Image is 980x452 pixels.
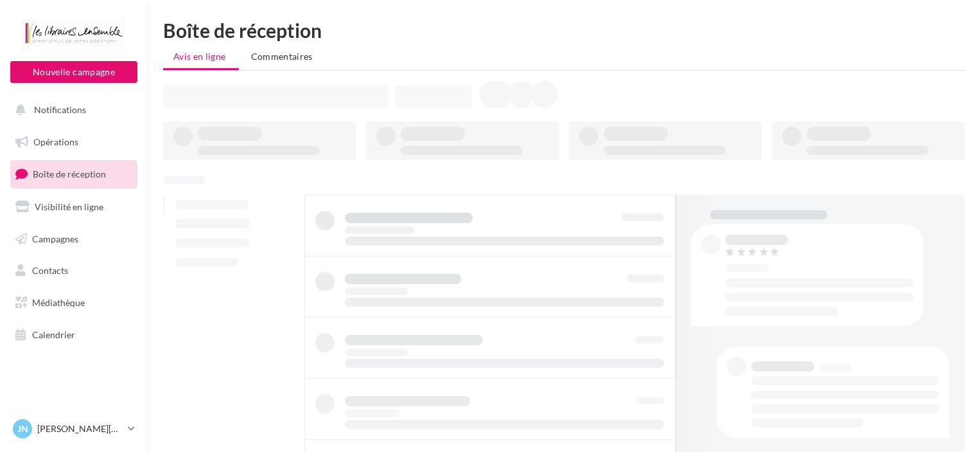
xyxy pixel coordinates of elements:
[35,201,103,212] span: Visibilité en ligne
[8,257,140,284] a: Contacts
[32,233,78,244] span: Campagnes
[8,226,140,253] a: Campagnes
[8,289,140,316] a: Médiathèque
[34,104,86,115] span: Notifications
[10,61,137,83] button: Nouvelle campagne
[10,417,137,441] a: JN [PERSON_NAME][DATE]
[163,21,965,40] div: Boîte de réception
[8,129,140,156] a: Opérations
[37,422,123,435] p: [PERSON_NAME][DATE]
[32,265,68,276] span: Contacts
[8,160,140,188] a: Boîte de réception
[8,96,135,123] button: Notifications
[32,329,75,340] span: Calendrier
[8,194,140,221] a: Visibilité en ligne
[33,136,78,147] span: Opérations
[251,51,313,62] span: Commentaires
[33,168,106,179] span: Boîte de réception
[8,321,140,348] a: Calendrier
[32,297,85,308] span: Médiathèque
[17,422,28,435] span: JN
